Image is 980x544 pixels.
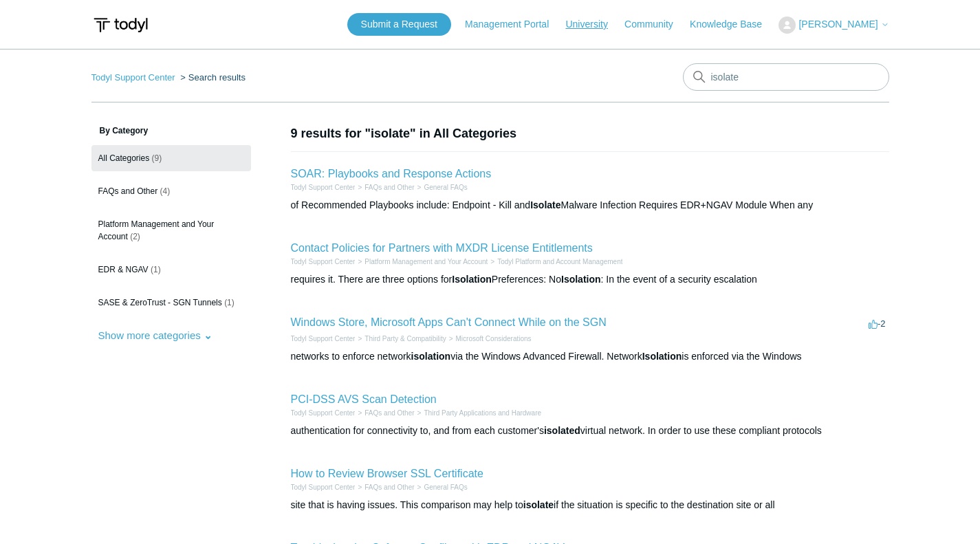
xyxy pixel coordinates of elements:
a: EDR & NGAV (1) [91,257,251,283]
em: Isolation [561,274,601,285]
span: Platform Management and Your Account [98,219,215,241]
a: University [565,17,621,32]
a: Todyl Support Center [291,335,356,342]
a: Microsoft Considerations [456,335,532,342]
h1: 9 results for "isolate" in All Categories [291,124,889,143]
span: (1) [151,265,161,274]
a: Todyl Support Center [291,258,356,265]
a: Todyl Platform and Account Management [497,258,622,265]
a: SOAR: Playbooks and Response Actions [291,168,492,179]
a: Submit a Request [347,13,451,36]
div: requires it. There are three options for Preferences: No : In the event of a security escalation [291,272,889,287]
li: Todyl Support Center [291,482,356,492]
a: Platform Management and Your Account [364,258,488,265]
li: Todyl Support Center [291,182,356,193]
li: Microsoft Considerations [446,334,532,344]
li: FAQs and Other [355,182,414,193]
em: isolate [523,499,554,510]
a: SASE & ZeroTrust - SGN Tunnels (1) [91,290,251,316]
em: isolation [411,351,451,362]
a: FAQs and Other (4) [91,178,251,204]
em: isolated [544,425,580,436]
div: of Recommended Playbooks include: Endpoint - Kill and Malware Infection Requires EDR+NGAV Module ... [291,198,889,213]
span: (1) [224,298,235,307]
span: FAQs and Other [98,186,158,196]
li: General FAQs [415,482,468,492]
span: SASE & ZeroTrust - SGN Tunnels [98,298,222,307]
a: All Categories (9) [91,145,251,171]
li: Third Party & Compatibility [355,334,446,344]
a: Todyl Support Center [91,72,175,83]
em: Isolation [452,274,492,285]
a: Todyl Support Center [291,184,356,191]
input: Search [683,63,889,91]
em: Isolation [642,351,682,362]
a: General FAQs [424,184,467,191]
a: Todyl Support Center [291,483,356,491]
a: FAQs and Other [364,409,414,417]
li: Todyl Support Center [291,408,356,418]
span: EDR & NGAV [98,265,149,274]
a: Todyl Support Center [291,409,356,417]
div: authentication for connectivity to, and from each customer's virtual network. In order to use the... [291,424,889,438]
a: General FAQs [424,483,467,491]
li: Todyl Support Center [91,72,178,83]
span: [PERSON_NAME] [798,19,878,30]
a: Windows Store, Microsoft Apps Can't Connect While on the SGN [291,316,607,328]
li: Todyl Platform and Account Management [488,257,622,267]
button: Show more categories [91,323,219,348]
span: (4) [160,186,171,196]
a: Community [624,17,687,32]
a: FAQs and Other [364,483,414,491]
img: Todyl Support Center Help Center home page [91,12,150,38]
a: Platform Management and Your Account (2) [91,211,251,250]
div: site that is having issues. This comparison may help to if the situation is specific to the desti... [291,498,889,512]
a: PCI-DSS AVS Scan Detection [291,393,437,405]
li: Platform Management and Your Account [355,257,488,267]
a: FAQs and Other [364,184,414,191]
h3: By Category [91,124,251,137]
a: Third Party & Compatibility [364,335,446,342]
span: (9) [152,153,162,163]
span: -2 [869,318,886,329]
li: General FAQs [415,182,468,193]
li: Third Party Applications and Hardware [415,408,541,418]
li: FAQs and Other [355,482,414,492]
li: Search results [177,72,246,83]
a: How to Review Browser SSL Certificate [291,468,483,479]
a: Contact Policies for Partners with MXDR License Entitlements [291,242,593,254]
a: Third Party Applications and Hardware [424,409,541,417]
a: Management Portal [465,17,563,32]
span: All Categories [98,153,150,163]
em: Isolate [530,199,560,210]
button: [PERSON_NAME] [778,17,889,34]
li: Todyl Support Center [291,334,356,344]
li: FAQs and Other [355,408,414,418]
a: Knowledge Base [690,17,776,32]
div: networks to enforce network via the Windows Advanced Firewall. Network is enforced via the Windows [291,349,889,364]
span: (2) [130,232,140,241]
li: Todyl Support Center [291,257,356,267]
